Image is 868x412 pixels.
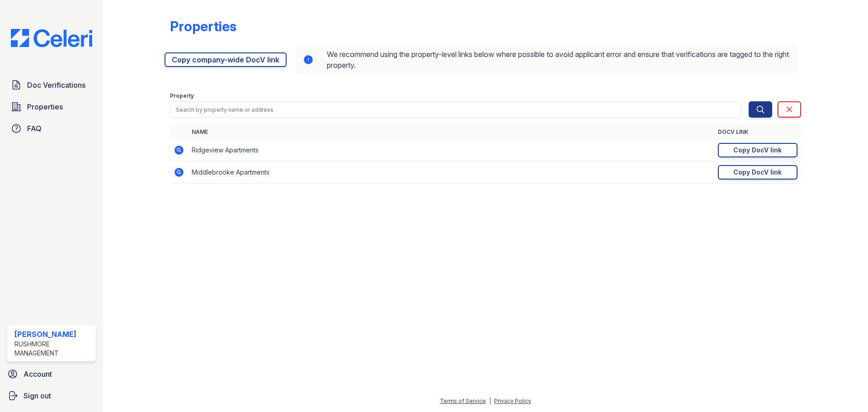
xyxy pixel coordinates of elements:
div: [PERSON_NAME] [14,329,92,340]
th: Name [188,125,714,139]
input: Search by property name or address [170,101,741,118]
a: Sign out [4,387,99,405]
div: Copy DocV link [733,146,782,155]
a: Account [4,365,99,383]
span: Properties [27,101,63,112]
a: Terms of Service [440,398,486,404]
div: | [489,398,491,404]
div: Copy DocV link [733,168,782,177]
td: Middlebrooke Apartments [188,161,714,184]
span: Sign out [24,390,51,401]
div: We recommend using the property-level links below where possible to avoid applicant error and ens... [296,45,797,74]
a: Privacy Policy [494,398,531,404]
a: Copy DocV link [718,165,797,180]
label: Property [170,92,194,99]
div: Rushmore Management [14,340,92,358]
a: Copy company-wide DocV link [165,52,287,67]
a: FAQ [7,119,96,137]
div: Properties [170,18,236,34]
td: Ridgeview Apartments [188,139,714,161]
img: CE_Logo_Blue-a8612792a0a2168367f1c8372b55b34899dd931a85d93a1a3d3e32e68fde9ad4.png [4,29,99,47]
span: FAQ [27,123,42,134]
th: DocV Link [714,125,801,139]
span: Account [24,369,52,379]
a: Properties [7,98,96,116]
span: Doc Verifications [27,80,85,90]
a: Copy DocV link [718,143,797,157]
a: Doc Verifications [7,76,96,94]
